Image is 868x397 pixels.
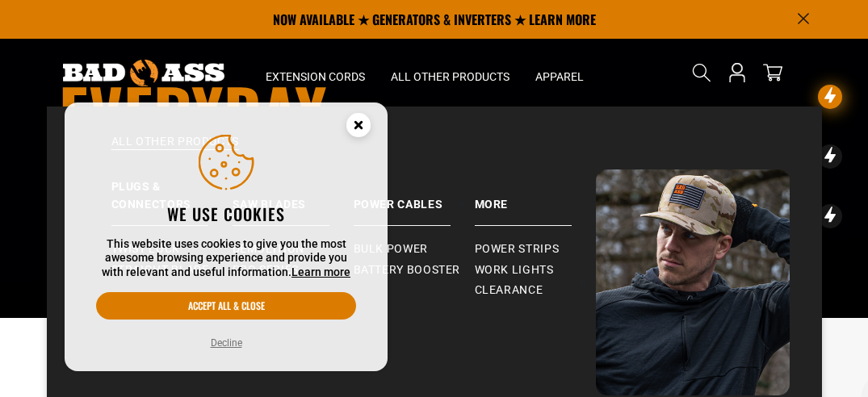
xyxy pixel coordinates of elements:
[96,292,356,320] button: Accept all & close
[354,260,475,281] a: Battery Booster
[79,134,790,169] a: All Other Products
[96,237,356,280] p: This website uses cookies to give you the most awesome browsing experience and provide you with r...
[475,169,596,226] a: More
[378,39,522,107] summary: All Other Products
[522,39,597,107] summary: Apparel
[475,260,596,281] a: Work Lights
[475,263,554,278] span: Work Lights
[475,239,596,260] a: Power Strips
[253,39,378,107] summary: Extension Cords
[354,242,428,257] span: Bulk Power
[291,265,350,278] a: Learn more
[65,102,388,372] aside: Cookie Consent
[354,169,475,226] a: Power Cables
[535,69,584,84] span: Apparel
[266,69,365,84] span: Extension Cords
[596,169,790,395] img: Bad Ass Extension Cords
[475,283,543,298] span: Clearance
[475,242,560,257] span: Power Strips
[391,69,509,84] span: All Other Products
[96,203,356,224] h2: We use cookies
[206,335,247,351] button: Decline
[475,280,596,301] a: Clearance
[354,239,475,260] a: Bulk Power
[63,60,224,86] img: Bad Ass Extension Cords
[354,263,461,278] span: Battery Booster
[689,60,715,86] summary: Search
